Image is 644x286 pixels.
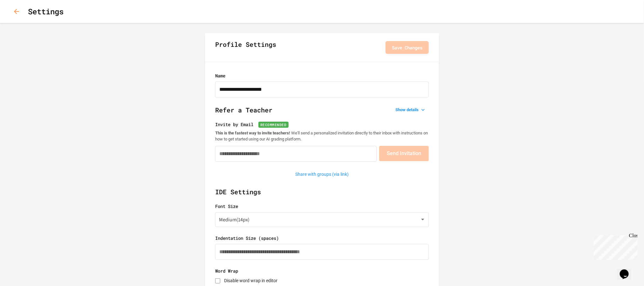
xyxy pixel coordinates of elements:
label: Indentation Size (spaces) [215,235,429,241]
button: Save Changes [386,41,429,54]
button: Share with groups (via link) [292,169,352,179]
span: Recommended [258,122,289,128]
label: Disable word wrap in editor [224,278,277,283]
iframe: chat widget [591,233,638,260]
button: Show details [393,105,429,114]
h1: Settings [28,6,64,17]
strong: This is the fastest way to invite teachers! [215,131,290,135]
h2: Profile Settings [215,39,276,55]
iframe: chat widget [617,261,638,280]
h2: IDE Settings [215,187,429,203]
p: We'll send a personalized invitation directly to their inbox with instructions on how to get star... [215,130,429,142]
div: Chat with us now!Close [3,3,44,40]
h2: Refer a Teacher [215,105,429,121]
label: Invite by Email [215,121,429,128]
button: Send Invitation [379,146,429,161]
label: Word Wrap [215,268,429,274]
div: Medium ( 14px ) [215,212,429,227]
label: Name [215,72,429,79]
label: Font Size [215,203,429,210]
